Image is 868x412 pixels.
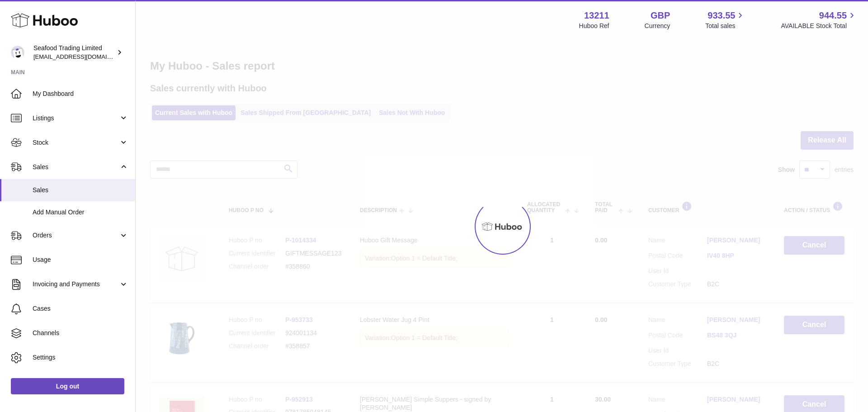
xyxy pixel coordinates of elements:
span: AVAILABLE Stock Total [781,22,857,30]
span: Total sales [705,22,745,30]
div: Currency [645,22,670,30]
strong: GBP [651,9,670,22]
span: Sales [33,163,119,171]
a: 944.55 AVAILABLE Stock Total [781,9,857,30]
div: Huboo Ref [579,22,609,30]
span: Invoicing and Payments [33,280,119,289]
span: Cases [33,304,128,313]
span: Listings [33,114,119,123]
span: Usage [33,256,128,264]
span: Sales [33,186,128,194]
a: 933.55 Total sales [705,9,745,30]
span: My Dashboard [33,90,128,98]
span: Orders [33,231,119,240]
span: Channels [33,329,128,337]
span: Stock [33,138,119,147]
span: Add Manual Order [33,208,128,217]
span: 944.55 [819,9,847,22]
img: internalAdmin-13211@internal.huboo.com [11,46,24,59]
span: 933.55 [708,9,735,22]
span: Settings [33,353,128,362]
div: Seafood Trading Limited [33,44,115,61]
span: [EMAIL_ADDRESS][DOMAIN_NAME] [33,53,133,60]
a: Log out [11,378,124,394]
strong: 13211 [584,9,609,22]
